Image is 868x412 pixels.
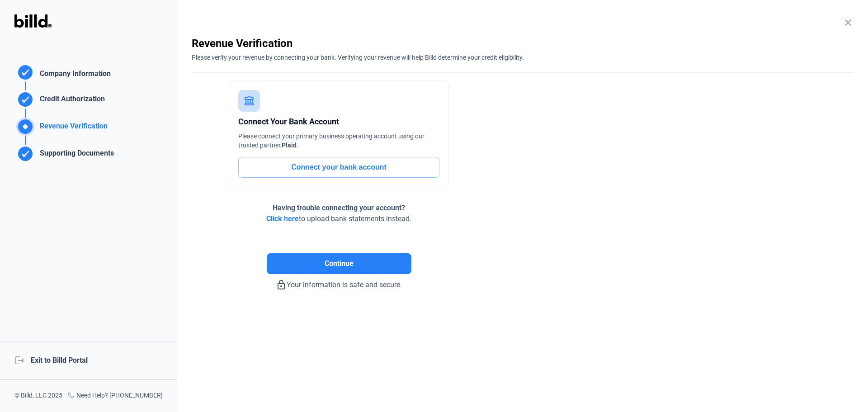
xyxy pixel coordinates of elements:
[14,14,52,28] img: Billd Logo
[192,274,486,290] div: Your information is safe and secure.
[238,132,439,150] div: Please connect your primary business operating account using our trusted partner, .
[36,94,105,109] div: Credit Authorization
[273,204,405,212] span: Having trouble connecting your account?
[192,36,854,51] div: Revenue Verification
[14,355,24,364] mat-icon: logout
[67,391,163,401] div: Need Help? [PHONE_NUMBER]
[14,391,62,401] div: © Billd, LLC 2025
[36,121,108,136] div: Revenue Verification
[266,214,299,223] span: Click here
[36,68,111,81] div: Company Information
[282,142,297,149] span: Plaid
[238,115,439,128] div: Connect Your Bank Account
[266,203,411,224] div: to upload bank statements instead.
[276,279,287,290] mat-icon: lock_outline
[36,148,114,163] div: Supporting Documents
[267,253,411,274] button: Continue
[325,258,354,269] span: Continue
[238,157,439,178] button: Connect your bank account
[843,17,854,28] mat-icon: close
[192,51,854,62] div: Please verify your revenue by connecting your bank. Verifying your revenue will help Billd determ...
